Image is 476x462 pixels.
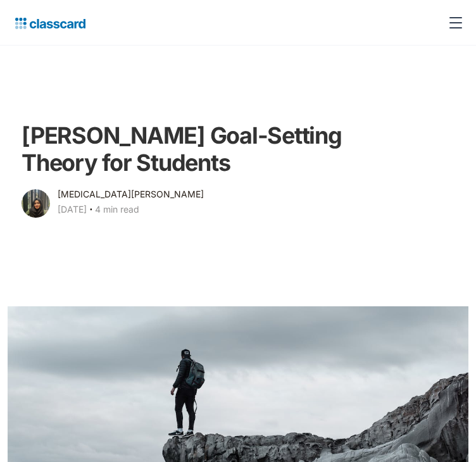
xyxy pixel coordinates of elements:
div: [MEDICAL_DATA][PERSON_NAME] [58,187,204,202]
h1: [PERSON_NAME] Goal-Setting Theory for Students [22,122,416,177]
a: Logo [10,14,85,32]
div: ‧ [87,202,95,220]
div: [DATE] [58,202,87,217]
div: 4 min read [95,202,139,217]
